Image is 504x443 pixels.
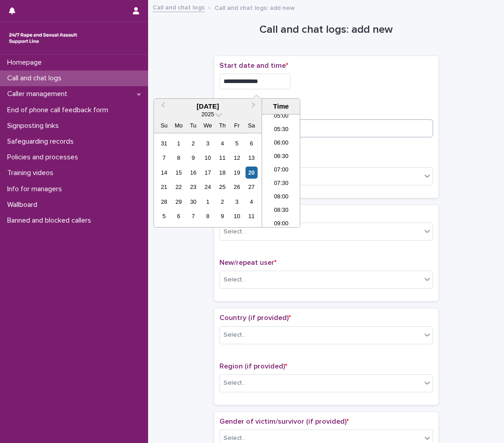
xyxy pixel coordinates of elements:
p: Call and chat logs [4,74,69,83]
button: Next Month [247,100,262,114]
div: [DATE] [154,102,262,110]
div: month 2025-09 [157,136,259,224]
div: Choose Tuesday, September 9th, 2025 [187,152,199,164]
p: Training videos [4,169,61,177]
div: Choose Friday, September 12th, 2025 [231,152,243,164]
p: Homepage [4,58,49,67]
p: Wallboard [4,201,44,209]
span: New/repeat user [219,259,276,266]
div: Choose Friday, September 19th, 2025 [231,167,243,179]
div: Tu [187,119,199,132]
div: Choose Wednesday, October 1st, 2025 [202,196,214,208]
p: Safeguarding records [4,137,81,146]
div: Choose Wednesday, September 17th, 2025 [202,167,214,179]
div: We [202,119,214,132]
li: 06:30 [262,150,300,164]
div: Choose Monday, September 22nd, 2025 [172,181,184,193]
p: Caller management [4,90,75,98]
p: Banned and blocked callers [4,216,98,225]
div: Choose Wednesday, September 3rd, 2025 [202,137,214,149]
div: Choose Friday, September 26th, 2025 [231,181,243,193]
div: Choose Wednesday, October 8th, 2025 [202,210,214,222]
div: Choose Tuesday, October 7th, 2025 [187,210,199,222]
span: Country (if provided) [219,314,291,321]
div: Choose Tuesday, September 30th, 2025 [187,196,199,208]
li: 09:00 [262,218,300,231]
p: Call and chat logs: add new [215,2,295,12]
div: Choose Saturday, September 6th, 2025 [245,137,258,149]
div: Choose Thursday, September 11th, 2025 [216,152,228,164]
div: Choose Friday, September 5th, 2025 [231,137,243,149]
div: Choose Monday, September 8th, 2025 [172,152,184,164]
div: Select... [224,227,246,237]
div: Select... [224,434,246,443]
div: Choose Sunday, August 31st, 2025 [158,137,170,149]
div: Choose Tuesday, September 16th, 2025 [187,167,199,179]
li: 07:30 [262,177,300,191]
div: Choose Monday, September 1st, 2025 [172,137,184,149]
span: Region (if provided) [219,363,287,370]
div: Choose Saturday, September 20th, 2025 [245,167,258,179]
li: 05:00 [262,110,300,123]
div: Choose Friday, October 10th, 2025 [231,210,243,222]
div: Choose Saturday, September 27th, 2025 [245,181,258,193]
div: Choose Saturday, October 4th, 2025 [245,196,258,208]
div: Th [216,119,228,132]
div: Choose Thursday, September 18th, 2025 [216,167,228,179]
div: Choose Thursday, September 25th, 2025 [216,181,228,193]
span: Gender of victim/survivor (if provided) [219,418,349,425]
div: Choose Sunday, September 21st, 2025 [158,181,170,193]
div: Choose Sunday, October 5th, 2025 [158,210,170,222]
div: Sa [245,119,258,132]
div: Select... [224,275,246,285]
button: Previous Month [155,100,169,114]
div: Su [158,119,170,132]
div: Choose Sunday, September 7th, 2025 [158,152,170,164]
div: Choose Thursday, October 9th, 2025 [216,210,228,222]
p: End of phone call feedback form [4,106,115,114]
div: Choose Sunday, September 14th, 2025 [158,167,170,179]
div: Fr [231,119,243,132]
div: Choose Friday, October 3rd, 2025 [231,196,243,208]
div: Choose Wednesday, September 10th, 2025 [202,152,214,164]
div: Choose Tuesday, September 23rd, 2025 [187,181,199,193]
div: Mo [172,119,184,132]
p: Signposting links [4,122,66,130]
div: Choose Tuesday, September 2nd, 2025 [187,137,199,149]
img: rhQMoQhaT3yELyF149Cw [7,29,79,47]
div: Choose Wednesday, September 24th, 2025 [202,181,214,193]
div: Choose Thursday, September 4th, 2025 [216,137,228,149]
div: Choose Monday, September 29th, 2025 [172,196,184,208]
div: Choose Saturday, September 13th, 2025 [245,152,258,164]
div: Select... [224,330,246,340]
div: Select... [224,378,246,388]
div: Time [264,102,298,110]
li: 08:00 [262,191,300,204]
span: 2025 [202,111,214,118]
h1: Call and chat logs: add new [214,23,438,36]
li: 08:30 [262,204,300,218]
div: Choose Thursday, October 2nd, 2025 [216,196,228,208]
p: Info for managers [4,185,69,193]
div: Choose Sunday, September 28th, 2025 [158,196,170,208]
div: Choose Monday, October 6th, 2025 [172,210,184,222]
p: Policies and processes [4,153,85,162]
li: 06:00 [262,137,300,150]
li: 07:00 [262,164,300,177]
span: Start date and time [219,62,288,69]
li: 05:30 [262,123,300,137]
a: Call and chat logs [153,2,205,12]
div: Choose Saturday, October 11th, 2025 [245,210,258,222]
div: Choose Monday, September 15th, 2025 [172,167,184,179]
